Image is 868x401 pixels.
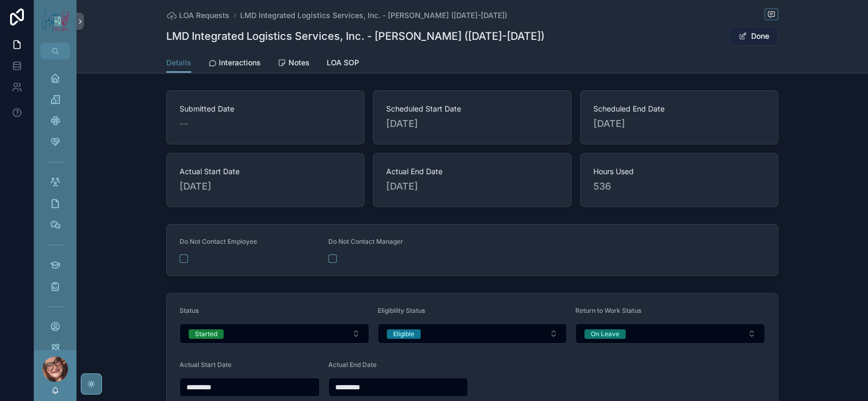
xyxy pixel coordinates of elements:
button: Done [729,27,778,46]
a: Interactions [208,53,261,74]
a: LOA Requests [166,10,229,21]
span: [DATE] [386,179,558,194]
span: Scheduled Start Date [386,104,558,114]
span: Scheduled End Date [593,104,765,114]
span: Submitted Date [180,104,351,114]
span: Actual End Date [328,361,377,369]
a: Notes [278,53,310,74]
span: [DATE] [593,116,765,131]
span: LOA Requests [179,10,229,21]
span: [DATE] [386,116,558,131]
span: Details [166,57,191,68]
img: App logo [40,5,70,37]
a: Details [166,53,191,73]
button: Select Button [575,323,765,344]
span: LOA SOP [327,57,359,68]
div: On Leave [591,329,619,339]
span: 536 [593,179,765,194]
button: Select Button [180,323,369,344]
span: -- [180,116,188,131]
span: Notes [288,57,310,68]
span: Actual End Date [386,166,558,177]
div: Eligible [393,329,414,339]
h1: LMD Integrated Logistics Services, Inc. - [PERSON_NAME] ([DATE]-[DATE]) [166,29,544,44]
span: Return to Work Status [575,306,641,314]
div: scrollable content [34,59,76,350]
span: Hours Used [593,166,765,177]
span: Actual Start Date [180,166,351,177]
span: Do Not Contact Manager [328,237,403,245]
span: Status [180,306,199,314]
span: [DATE] [180,179,351,194]
span: Do Not Contact Employee [180,237,257,245]
span: Interactions [219,57,261,68]
div: Started [195,329,217,339]
span: Actual Start Date [180,361,232,369]
a: LOA SOP [327,53,359,74]
span: Eligibility Status [378,306,425,314]
a: LMD Integrated Logistics Services, Inc. - [PERSON_NAME] ([DATE]-[DATE]) [240,10,507,21]
button: Select Button [378,323,567,344]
